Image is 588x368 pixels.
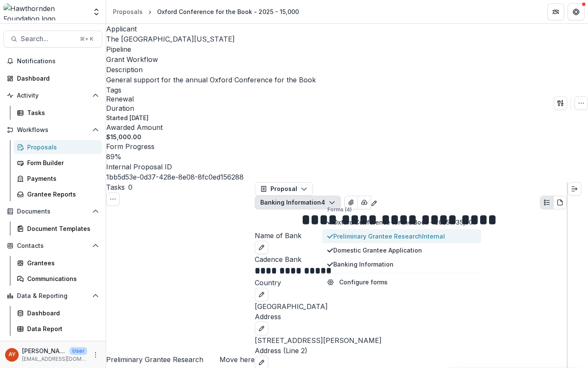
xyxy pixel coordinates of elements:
[3,89,102,102] button: Open Activity
[17,126,89,134] span: Workflows
[14,256,102,270] a: Grantees
[3,31,102,48] button: Search...
[14,306,102,320] a: Dashboard
[27,190,96,199] div: Grantee Reports
[14,272,102,286] a: Communications
[255,288,268,301] button: edit
[3,123,102,137] button: Open Workflows
[3,54,102,68] button: Notifications
[106,103,134,113] p: Duration
[255,301,567,312] p: [GEOGRAPHIC_DATA]
[568,182,581,196] button: Expand right
[255,346,567,356] p: Address (Line 2)
[106,354,203,365] h4: Preliminary Grantee Research
[27,309,96,317] div: Dashboard
[17,292,89,300] span: Data & Reporting
[255,335,567,346] p: [STREET_ADDRESS][PERSON_NAME]
[333,232,476,241] span: Preliminary Grantee Research
[106,85,121,95] p: Tags
[17,58,99,65] span: Notifications
[27,174,96,183] div: Payments
[255,312,567,322] p: Address
[3,71,102,85] a: Dashboard
[110,6,302,18] nav: breadcrumb
[106,162,172,172] p: Internal Proposal ID
[90,350,101,360] button: More
[106,95,134,103] span: Renewal
[113,7,143,16] div: Proposals
[8,352,16,357] div: Andreas Yuíza
[128,183,132,191] span: 0
[14,171,102,185] a: Payments
[27,274,96,283] div: Communications
[371,196,377,209] button: Edit as form
[17,92,89,99] span: Activity
[27,108,96,117] div: Tasks
[90,3,102,20] button: Open entity switcher
[255,230,567,241] p: Name of Bank
[3,289,102,303] button: Open Data & Reporting
[70,347,87,355] p: User
[255,241,268,254] button: edit
[333,246,476,255] span: Domestic Grantee Application
[106,152,121,162] p: 89 %
[255,196,341,209] button: Banking Information4
[106,132,141,141] p: $15,000.00
[547,3,564,20] button: Partners
[344,196,358,209] button: View Attached Files
[422,233,445,240] span: Internal
[333,260,476,269] span: Banking Information
[255,322,268,335] button: edit
[106,35,235,43] a: The [GEOGRAPHIC_DATA][US_STATE]
[78,34,95,44] div: ⌘ + K
[17,208,89,215] span: Documents
[3,205,102,218] button: Open Documents
[553,196,567,209] button: PDF view
[3,239,102,253] button: Open Contacts
[106,122,163,132] p: Awarded Amount
[255,182,313,196] button: Proposal
[157,7,299,16] div: Oxford Conference for the Book - 2025 - 15,000
[22,346,66,355] p: [PERSON_NAME]
[27,258,96,267] div: Grantees
[14,187,102,201] a: Grantee Reports
[255,254,567,264] p: Cadence Bank
[219,354,255,365] button: Move here
[27,143,96,152] div: Proposals
[106,54,158,65] p: Grant Workflow
[14,140,102,154] a: Proposals
[17,74,96,83] div: Dashboard
[17,242,89,250] span: Contacts
[255,278,567,288] p: Country
[106,192,120,206] button: Toggle View Cancelled Tasks
[3,3,87,20] img: Hawthornden Foundation logo
[106,113,149,122] p: Started [DATE]
[106,141,155,152] p: Form Progress
[106,172,244,182] p: 1bb5d53e-0d37-428e-8e08-8fc0ed156288
[21,35,75,43] span: Search...
[106,44,131,54] p: Pipeline
[106,65,143,75] p: Description
[540,196,554,209] button: Plaintext view
[14,156,102,170] a: Form Builder
[14,106,102,120] a: Tasks
[14,222,102,236] a: Document Templates
[110,6,146,18] a: Proposals
[106,24,137,34] p: Applicant
[27,224,96,233] div: Document Templates
[27,324,96,333] div: Data Report
[106,75,316,85] p: General support for the annual Oxford Conference for the Book
[568,3,585,20] button: Get Help
[333,218,476,227] span: Oxford Conference for the Book - 2025 - 35,000
[327,206,476,213] p: Forms (4)
[27,158,96,167] div: Form Builder
[14,322,102,336] a: Data Report
[22,355,87,363] p: [EMAIL_ADDRESS][DOMAIN_NAME]
[106,182,125,192] h3: Tasks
